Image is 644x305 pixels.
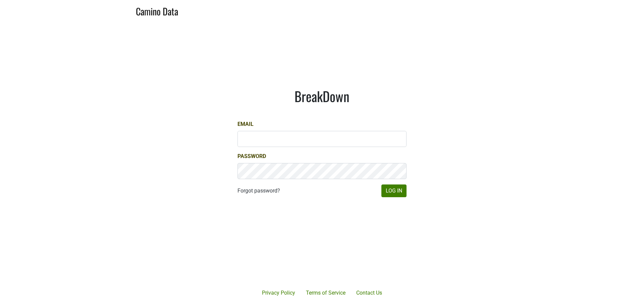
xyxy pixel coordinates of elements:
a: Contact Us [351,286,387,300]
a: Privacy Policy [257,286,301,300]
a: Terms of Service [301,286,351,300]
label: Email [237,120,254,128]
a: Camino Data [136,3,178,18]
a: Forgot password? [237,187,280,195]
button: Log In [381,184,407,197]
label: Password [237,152,266,160]
h1: BreakDown [237,88,407,104]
